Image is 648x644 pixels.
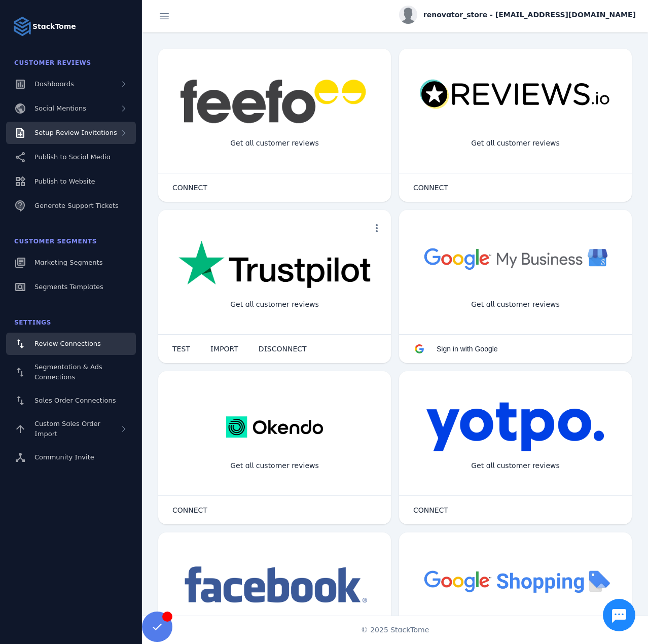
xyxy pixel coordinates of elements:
[419,240,611,276] img: googlebusiness.png
[419,563,611,599] img: googleshopping.png
[34,340,101,347] span: Review Connections
[413,184,448,191] span: CONNECT
[34,177,95,185] span: Publish to Website
[455,614,575,640] div: Import Products from Google
[34,129,117,136] span: Setup Review Invitations
[423,10,636,20] span: renovator_store - [EMAIL_ADDRESS][DOMAIN_NAME]
[413,507,448,514] span: CONNECT
[259,345,307,352] span: DISCONNECT
[12,16,32,37] img: Logo image
[6,389,136,412] a: Sales Order Connections
[14,238,97,245] span: Customer Segments
[34,397,116,404] span: Sales Order Connections
[172,345,190,352] span: TEST
[463,130,568,157] div: Get all customer reviews
[172,184,207,191] span: CONNECT
[403,339,508,359] button: Sign in with Google
[210,345,238,352] span: IMPORT
[6,333,136,355] a: Review Connections
[34,420,100,438] span: Custom Sales Order Import
[399,6,636,24] button: renovator_store - [EMAIL_ADDRESS][DOMAIN_NAME]
[419,79,611,110] img: reviewsio.svg
[403,177,458,198] button: CONNECT
[172,507,207,514] span: CONNECT
[34,283,103,291] span: Segments Templates
[178,240,371,290] img: trustpilot.png
[34,104,86,112] span: Social Mentions
[463,291,568,318] div: Get all customer reviews
[361,625,429,635] span: © 2025 StackTome
[222,291,327,318] div: Get all customer reviews
[6,357,136,387] a: Segmentation & Ads Connections
[178,79,371,124] img: feefo.png
[463,452,568,479] div: Get all customer reviews
[32,21,76,32] strong: StackTome
[6,170,136,193] a: Publish to Website
[6,195,136,217] a: Generate Support Tickets
[6,146,136,168] a: Publish to Social Media
[226,402,323,452] img: okendo.webp
[14,59,91,66] span: Customer Reviews
[178,563,371,608] img: facebook.png
[34,259,102,266] span: Marketing Segments
[403,500,458,520] button: CONNECT
[34,153,111,161] span: Publish to Social Media
[34,202,119,209] span: Generate Support Tickets
[162,339,200,359] button: TEST
[222,130,327,157] div: Get all customer reviews
[162,500,218,520] button: CONNECT
[14,319,51,326] span: Settings
[34,363,102,381] span: Segmentation & Ads Connections
[426,402,605,452] img: yotpo.png
[437,345,498,353] span: Sign in with Google
[162,177,218,198] button: CONNECT
[222,452,327,479] div: Get all customer reviews
[248,339,317,359] button: DISCONNECT
[367,218,387,238] button: more
[6,446,136,469] a: Community Invite
[34,453,94,461] span: Community Invite
[6,276,136,298] a: Segments Templates
[34,80,74,88] span: Dashboards
[200,339,248,359] button: IMPORT
[6,252,136,274] a: Marketing Segments
[399,6,417,24] img: profile.jpg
